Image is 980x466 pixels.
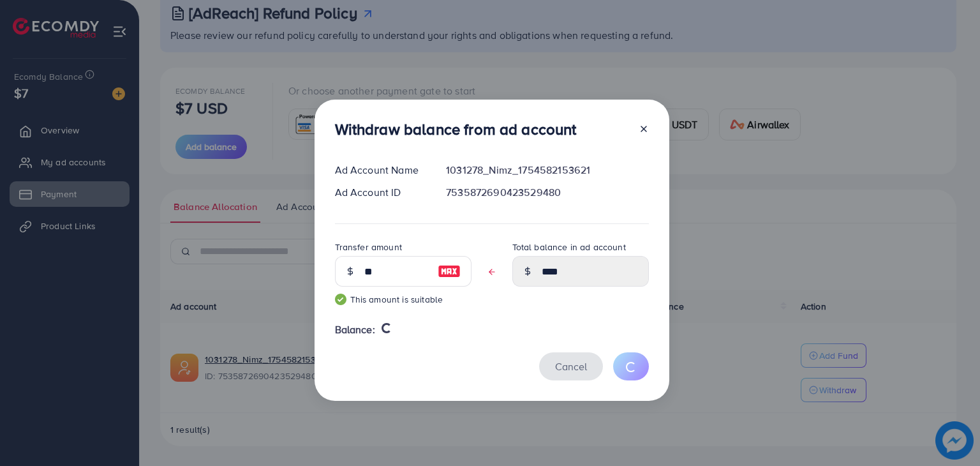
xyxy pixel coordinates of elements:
button: Cancel [539,352,603,380]
img: guide [335,294,346,305]
h3: Withdraw balance from ad account [335,120,577,139]
div: 1031278_Nimz_1754582153621 [436,163,658,177]
span: Balance: [335,322,375,337]
small: This amount is suitable [335,293,471,306]
label: Transfer amount [335,241,402,253]
div: Ad Account Name [325,163,436,177]
img: image [438,264,461,279]
div: Ad Account ID [325,185,436,200]
div: 7535872690423529480 [436,185,658,200]
span: Cancel [555,359,587,373]
label: Total balance in ad account [512,241,626,253]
